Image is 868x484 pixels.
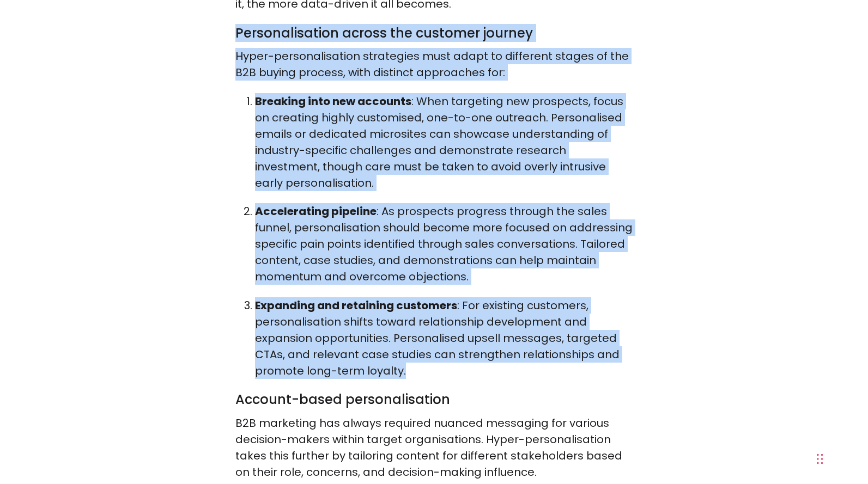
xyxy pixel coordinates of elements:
[817,443,823,475] div: Glisser
[404,363,406,378] span: .
[235,24,633,42] h3: Personalisation across the customer journey
[814,432,868,484] iframe: Chat Widget
[814,432,868,484] div: Widget de chat
[255,203,633,285] p: : As prospects progress through the sales funnel, personalisation should become more focused on a...
[255,297,633,379] p: : For existing customers, personalisation shifts toward relationship development and expansion op...
[235,415,633,480] p: B2B marketing has always required nuanced messaging for various decision-makers within target org...
[535,464,537,480] span: .
[372,175,374,191] span: .
[255,93,633,191] p: : When targeting new prospects, focus on creating highly customised, one-to-one outreach. Persona...
[255,204,377,219] strong: Accelerating pipeline
[255,298,457,313] strong: Expanding and retaining customers
[466,269,469,284] span: .
[235,48,633,81] p: Hyper-personalisation strategies must adapt to different stages of the B2B buying process, with d...
[255,94,411,109] strong: Breaking into new accounts
[235,391,633,408] h3: Account-based personalisation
